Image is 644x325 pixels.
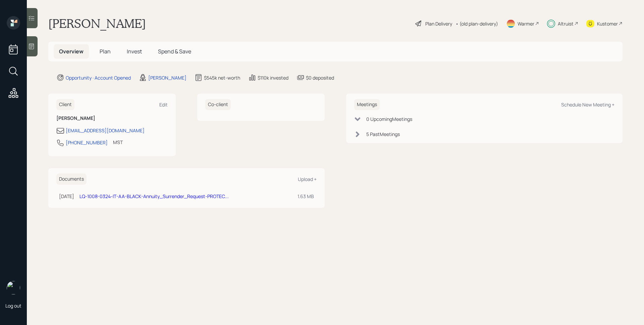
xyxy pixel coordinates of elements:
h6: Co-client [205,99,231,110]
h6: Documents [56,174,87,185]
div: Log out [5,303,21,309]
div: 0 Upcoming Meeting s [366,115,412,123]
div: Edit [159,101,168,108]
span: Invest [127,48,142,55]
div: $0 deposited [306,74,334,81]
div: • (old plan-delivery) [455,20,498,27]
div: [EMAIL_ADDRESS][DOMAIN_NAME] [66,127,145,134]
div: [DATE] [59,193,74,200]
div: Kustomer [597,20,618,27]
a: LQ-1008-0324-IT-AA-BLACK-Annuity_Surrender_Request-PROTEC... [79,193,229,199]
div: Plan Delivery [425,20,452,27]
div: Altruist [558,20,574,27]
div: 5 Past Meeting s [366,131,400,138]
div: MST [113,139,123,146]
h6: [PERSON_NAME] [56,115,168,121]
div: Schedule New Meeting + [561,101,614,108]
span: Plan [100,48,111,55]
h1: [PERSON_NAME] [48,16,146,31]
div: 1.63 MB [298,193,314,200]
span: Overview [59,48,84,55]
span: Spend & Save [158,48,191,55]
div: Opportunity · Account Opened [66,74,131,81]
div: Warmer [518,20,534,27]
h6: Meetings [354,99,380,110]
div: [PHONE_NUMBER] [66,139,108,146]
div: [PERSON_NAME] [148,74,186,81]
div: $545k net-worth [204,74,240,81]
div: Upload + [298,176,317,182]
img: james-distasi-headshot.png [7,281,20,294]
div: $110k invested [258,74,288,81]
h6: Client [56,99,74,110]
